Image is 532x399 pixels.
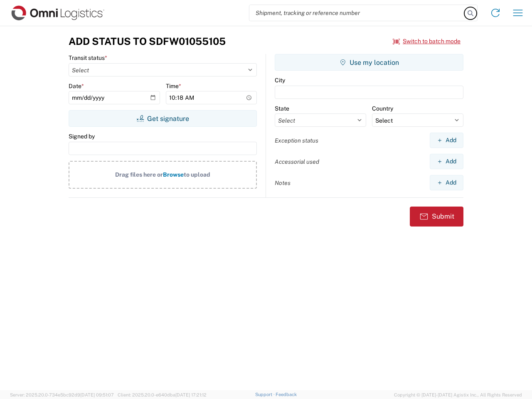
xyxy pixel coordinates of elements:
[166,82,181,90] label: Time
[410,207,463,227] button: Submit
[393,34,461,48] button: Switch to batch mode
[175,392,207,397] span: [DATE] 17:21:12
[69,82,84,90] label: Date
[275,76,285,84] label: City
[275,158,319,165] label: Accessorial used
[394,391,522,399] span: Copyright © [DATE]-[DATE] Agistix Inc., All Rights Reserved
[275,54,463,71] button: Use my location
[372,105,393,112] label: Country
[255,392,276,397] a: Support
[275,137,318,144] label: Exception status
[118,392,207,397] span: Client: 2025.20.0-e640dba
[69,54,107,62] label: Transit status
[163,171,184,178] span: Browse
[430,154,463,169] button: Add
[430,175,463,190] button: Add
[430,133,463,148] button: Add
[249,5,465,21] input: Shipment, tracking or reference number
[184,171,210,178] span: to upload
[10,392,114,397] span: Server: 2025.20.0-734e5bc92d9
[115,171,163,178] span: Drag files here or
[69,110,257,127] button: Get signature
[80,392,114,397] span: [DATE] 09:51:07
[69,35,226,47] h3: Add Status to SDFW01055105
[275,179,291,187] label: Notes
[276,392,297,397] a: Feedback
[275,105,289,112] label: State
[69,133,95,140] label: Signed by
